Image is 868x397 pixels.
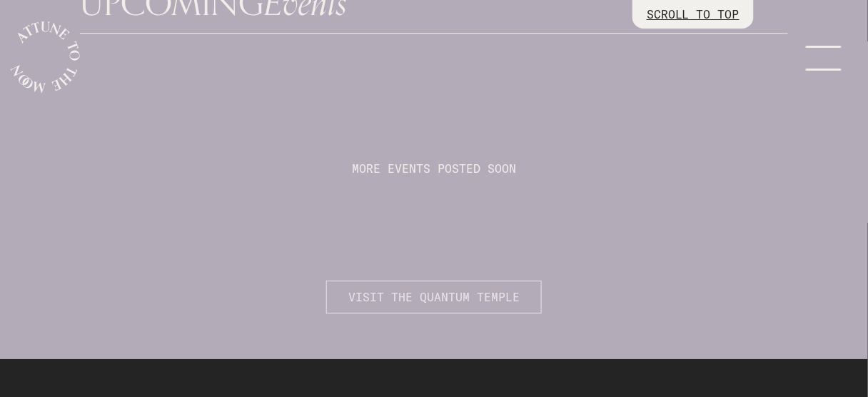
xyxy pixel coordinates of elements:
p: MORE EVENTS POSTED SOON [352,160,516,177]
span: VISIT THE QUANTUM TEMPLE [348,288,520,306]
button: VISIT THE QUANTUM TEMPLE [326,281,542,313]
p: SCROLL TO TOP [647,6,740,23]
a: VISIT THE QUANTUM TEMPLE [326,259,542,273]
